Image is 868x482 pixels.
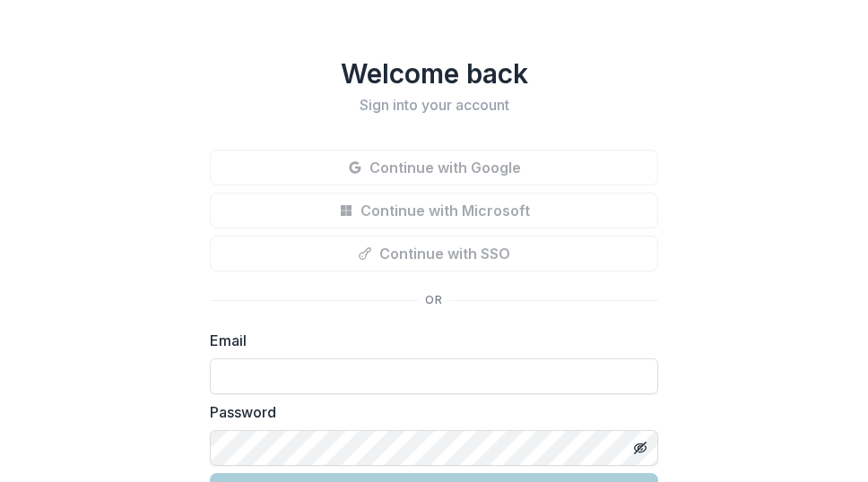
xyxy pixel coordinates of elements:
h1: Welcome back [210,57,658,90]
button: Continue with Google [210,150,658,185]
button: Continue with Microsoft [210,193,658,228]
button: Continue with SSO [210,236,658,271]
label: Password [210,401,647,423]
label: Email [210,330,647,351]
button: Toggle password visibility [626,434,655,462]
h2: Sign into your account [210,97,658,114]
